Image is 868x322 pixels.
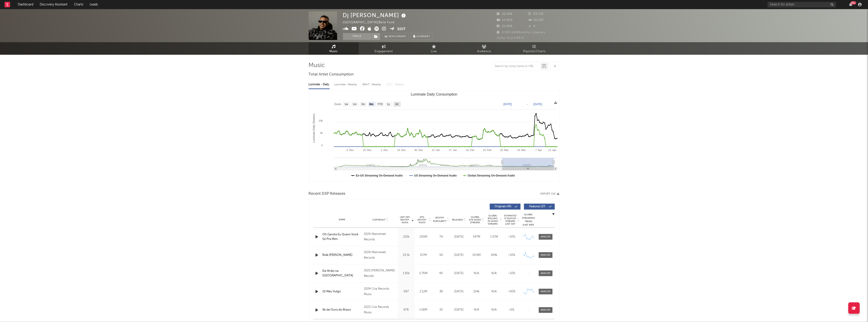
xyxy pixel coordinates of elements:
[768,2,836,8] input: Search for artists
[395,103,398,106] text: All
[343,20,400,25] div: [GEOGRAPHIC_DATA] | Baile Funk
[334,103,341,106] text: Zoom
[399,289,414,294] div: 997
[321,144,323,147] text: 0
[487,289,502,294] div: N/A
[399,216,411,224] span: Last Day Spotify Plays
[383,33,409,40] a: Benchmark
[319,119,323,122] text: 10k
[364,286,396,297] div: 2024 Cria Records Music
[364,231,396,242] div: 2024 Mainstreet Records
[469,289,484,294] div: 114k
[414,174,457,177] text: US Streaming On-Demand Audio
[381,149,388,151] text: 2. Dec
[399,308,414,312] div: 676
[309,81,330,88] div: Luminate - Daily
[323,253,362,257] div: Rolé [PERSON_NAME]
[375,49,393,54] span: Engagement
[433,235,449,239] div: 74
[849,3,852,6] button: 99+
[504,235,519,239] div: ~ 10 %
[469,271,484,276] div: N/A
[411,33,433,40] button: Summary
[500,149,509,151] text: 10. Mar
[377,103,383,106] text: YTD
[487,214,499,225] span: Global Rolling 7D Audio Streams
[323,289,362,294] a: 22 Meu Vulgo
[527,205,548,208] span: Features ( 17 )
[309,91,559,182] svg: Luminate Daily Consumption
[433,289,449,294] div: 38
[411,92,457,96] text: Luminate Daily Consumption
[363,81,382,88] div: BMAT - Weekly
[451,289,467,294] div: [DATE]
[487,235,502,239] div: 1.57M
[397,149,406,151] text: 16. Dec
[487,308,502,312] div: N/A
[433,308,449,312] div: 33
[526,103,529,106] text: →
[468,174,515,177] text: Global Streaming On-Demand Audio
[535,149,542,151] text: 7. Apr
[477,49,491,54] span: Audience
[523,49,546,54] span: Playlists/Charts
[372,218,386,221] span: Copyright
[416,308,431,312] div: 1.58M
[497,25,513,28] span: 21.000
[397,26,406,32] button: Edit
[417,35,430,38] span: Summary
[387,103,390,106] text: 1y
[451,271,467,276] div: [DATE]
[343,11,407,19] div: Dj [PERSON_NAME]
[364,304,396,315] div: 2023 Cria Records Music
[343,33,371,40] button: Track
[504,289,519,294] div: ~ 90 %
[389,34,406,39] span: Benchmark
[548,149,556,151] text: 21. Apr
[541,192,560,195] button: Export CSV
[312,114,315,143] text: Luminate Daily Streams
[483,149,491,151] text: 24. Feb
[364,250,396,261] div: 2024 Mainstreet Records
[469,216,482,224] span: Global ATD Audio Streams
[409,42,459,55] a: Live
[487,253,502,257] div: 194k
[369,103,373,106] text: 6m
[851,1,856,5] div: 99 +
[433,253,449,257] div: 59
[416,235,431,239] div: 200M
[431,49,437,54] span: Live
[399,235,414,239] div: 210k
[416,271,431,276] div: 5.76M
[452,218,463,221] span: Released
[528,25,535,28] span: 4
[451,308,467,312] div: [DATE]
[399,271,414,276] div: 1.81k
[309,191,346,197] span: Recent DSP Releases
[522,213,535,227] div: Global Streaming Trend (Last 60D)
[363,149,371,151] text: 18. Nov
[534,103,542,106] text: [DATE]
[504,271,519,276] div: ~ 10 %
[528,13,544,16] span: 83.716
[334,81,358,88] div: Luminate - Weekly
[356,174,403,177] text: Ex-US Streaming On-Demand Audio
[323,232,362,241] a: Oh Garota Eu Quero Você Só Pra Mim.
[353,103,357,106] text: 1m
[361,103,365,106] text: 3m
[509,42,560,55] a: Playlists/Charts
[323,308,362,312] div: Ak de Ouro do Bravo
[487,271,502,276] div: N/A
[504,214,517,225] span: Estimated % Playlist Streams Last Day
[504,308,519,312] div: <5%
[528,19,544,22] span: 20.547
[497,36,524,39] span: Jump Score: 69.8
[346,149,354,151] text: 4. Nov
[497,19,513,22] span: 22.900
[490,204,521,210] button: Originals(43)
[451,235,467,239] div: [DATE]
[309,72,354,77] span: Total Artist Consumption
[414,149,423,151] text: 30. Dec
